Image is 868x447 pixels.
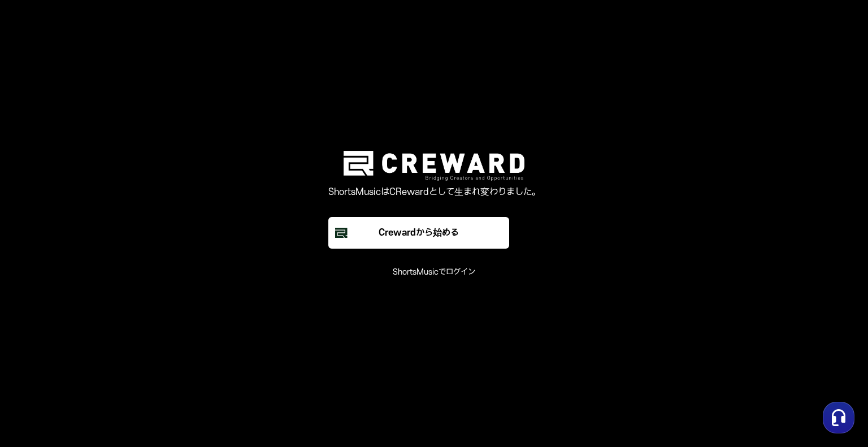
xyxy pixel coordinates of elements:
[328,217,540,249] a: Crewardから始める
[328,217,509,249] button: Crewardから始める
[328,187,540,197] font: ShortsMusicはCRewardとして生まれ変わりました。
[344,151,524,181] img: クルーカードのロゴ
[393,267,475,278] button: ShortsMusicでログイン
[393,267,475,277] font: ShortsMusicでログイン
[379,228,459,238] font: Crewardから始める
